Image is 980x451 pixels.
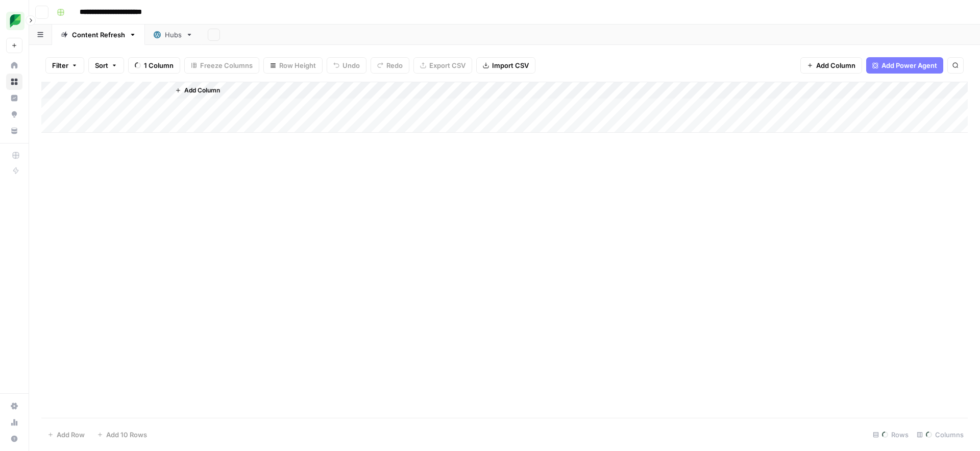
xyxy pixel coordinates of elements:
a: Opportunities [6,106,22,123]
span: Add Column [816,60,855,70]
img: SproutSocial Logo [6,12,24,30]
button: Add Row [41,426,91,443]
span: Row Height [279,60,316,70]
span: Import CSV [492,60,529,70]
span: Add Power Agent [881,60,937,70]
button: Workspace: SproutSocial [6,8,22,34]
button: Freeze Columns [184,57,259,74]
span: Freeze Columns [200,60,253,70]
a: Hubs [145,25,202,45]
div: Columns [913,426,968,443]
span: Redo [386,60,403,70]
button: Import CSV [476,57,535,74]
span: 1 Column [144,60,174,70]
span: Export CSV [429,60,465,70]
span: Add Row [57,430,85,440]
button: Help + Support [6,431,22,447]
button: Redo [371,57,409,74]
a: Home [6,57,22,74]
span: Sort [95,60,108,70]
button: Filter [45,57,84,74]
a: Browse [6,74,22,90]
button: 1 Column [128,57,180,74]
button: Export CSV [413,57,472,74]
div: Hubs [165,30,182,40]
span: Filter [52,60,68,70]
button: Add Column [171,84,224,97]
button: Add Column [800,57,862,74]
button: Add Power Agent [866,57,943,74]
button: Add 10 Rows [91,426,153,443]
a: Insights [6,90,22,106]
a: Content Refresh [52,25,145,45]
span: Add 10 Rows [106,430,147,440]
a: Usage [6,414,22,431]
a: Your Data [6,123,22,139]
span: Undo [342,60,360,70]
a: Settings [6,398,22,414]
button: Row Height [263,57,323,74]
div: Content Refresh [72,30,125,40]
button: Sort [88,57,124,74]
div: Rows [869,426,913,443]
button: Undo [327,57,366,74]
span: Add Column [184,86,220,95]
